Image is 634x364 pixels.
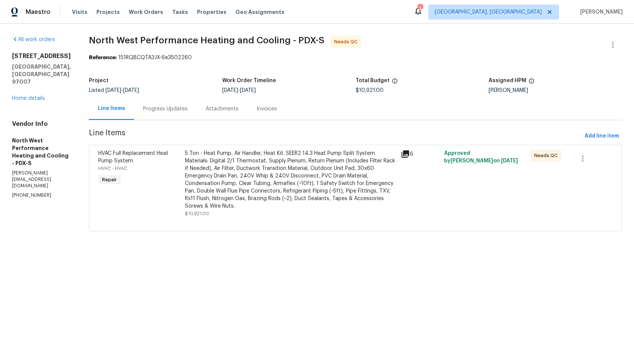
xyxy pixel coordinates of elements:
[222,88,256,93] span: -
[12,96,45,101] a: Home details
[72,8,87,16] span: Visits
[98,166,127,171] span: HVAC - HVAC
[235,8,284,16] span: Geo Assignments
[185,211,209,216] span: $10,921.00
[98,105,125,112] div: Line Items
[585,132,619,141] span: Add line item
[89,54,622,61] div: 151RQBCQTA3JX-6e3502260
[489,88,622,93] div: [PERSON_NAME]
[444,151,518,164] span: Approved by [PERSON_NAME] on
[577,8,623,16] span: [PERSON_NAME]
[89,129,582,143] span: Line Items
[89,36,324,45] span: North West Performance Heating and Cooling - PDX-S
[529,78,535,88] span: The hpm assigned to this work order.
[582,129,622,143] button: Add line item
[534,152,561,159] span: Needs QC
[356,78,390,83] h5: Total Budget
[172,9,188,15] span: Tasks
[257,105,277,113] div: Invoices
[89,55,117,60] b: Reference:
[206,105,238,113] div: Attachments
[123,88,139,93] span: [DATE]
[12,120,71,128] h4: Vendor Info
[185,150,397,210] div: 5 Ton - Heat Pump, Air Handler, Heat Kit. SEER2 14.3 Heat Pump Split System Materials: Digital 2/...
[12,192,71,199] p: [PHONE_NUMBER]
[417,5,423,12] div: 2
[89,88,139,93] span: Listed
[143,105,188,113] div: Progress Updates
[356,88,383,93] span: $10,921.00
[89,78,108,83] h5: Project
[105,88,139,93] span: -
[96,8,120,16] span: Projects
[401,150,440,159] div: 6
[105,88,121,93] span: [DATE]
[222,88,238,93] span: [DATE]
[392,78,398,88] span: The total cost of line items that have been proposed by Opendoor. This sum includes line items th...
[501,158,518,164] span: [DATE]
[12,52,71,60] h2: [STREET_ADDRESS]
[99,176,120,184] span: Repair
[12,63,71,86] h5: [GEOGRAPHIC_DATA], [GEOGRAPHIC_DATA] 97007
[489,78,526,83] h5: Assigned HPM
[12,137,71,167] h5: North West Performance Heating and Cooling - PDX-S
[240,88,256,93] span: [DATE]
[197,8,226,16] span: Properties
[26,8,50,16] span: Maestro
[12,37,55,42] a: All work orders
[435,8,542,16] span: [GEOGRAPHIC_DATA], [GEOGRAPHIC_DATA]
[222,78,276,83] h5: Work Order Timeline
[129,8,163,16] span: Work Orders
[334,38,361,46] span: Needs QC
[98,151,168,164] span: HVAC Full Replacement Heat Pump System
[12,170,71,189] p: [PERSON_NAME][EMAIL_ADDRESS][DOMAIN_NAME]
